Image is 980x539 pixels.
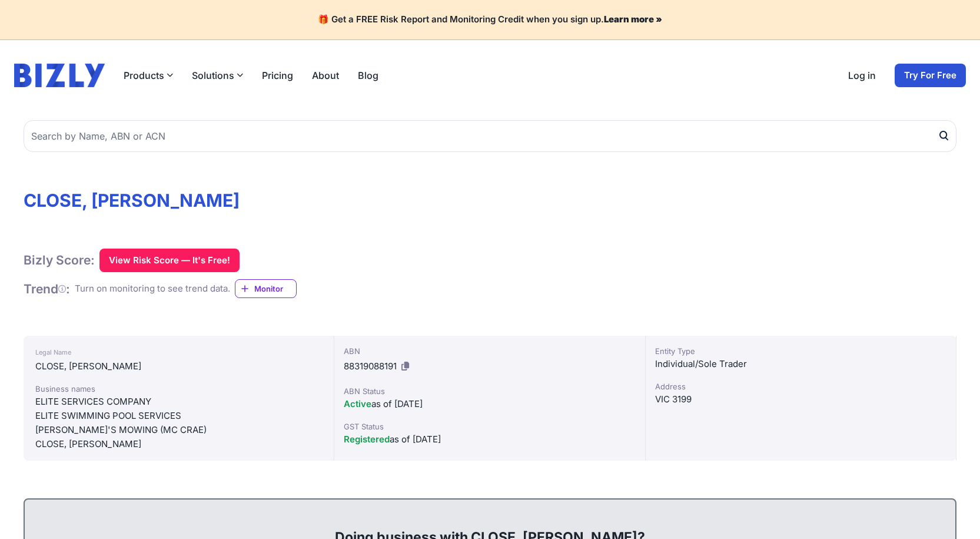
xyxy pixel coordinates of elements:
[604,14,662,25] a: Learn more »
[24,252,95,268] h1: Bizly Score:
[848,68,876,82] a: Log in
[344,432,635,447] div: as of [DATE]
[24,281,70,297] h1: Trend :
[235,279,297,298] a: Monitor
[895,64,966,87] a: Try For Free
[254,283,296,295] span: Monitor
[35,423,322,437] div: [PERSON_NAME]'S MOWING (MC CRAE)
[99,249,240,272] button: View Risk Score — It's Free!
[655,381,946,392] div: Address
[344,361,397,372] span: 88319088191
[358,68,378,82] a: Blog
[344,345,635,357] div: ABN
[344,434,390,445] span: Registered
[35,383,322,395] div: Business names
[35,359,322,373] div: CLOSE, [PERSON_NAME]
[192,68,243,82] button: Solutions
[312,68,339,82] a: About
[262,68,293,82] a: Pricing
[655,345,946,357] div: Entity Type
[35,345,322,359] div: Legal Name
[75,282,230,296] div: Turn on monitoring to see trend data.
[655,392,946,406] div: VIC 3199
[655,357,946,371] div: Individual/Sole Trader
[344,385,635,397] div: ABN Status
[24,190,956,211] h1: CLOSE, [PERSON_NAME]
[344,397,635,411] div: as of [DATE]
[35,409,322,423] div: ELITE SWIMMING POOL SERVICES
[35,437,322,451] div: CLOSE, [PERSON_NAME]
[124,68,173,82] button: Products
[35,395,322,409] div: ELITE SERVICES COMPANY
[24,120,956,152] input: Search by Name, ABN or ACN
[344,398,371,409] span: Active
[344,421,635,432] div: GST Status
[14,14,966,25] h4: 🎁 Get a FREE Risk Report and Monitoring Credit when you sign up.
